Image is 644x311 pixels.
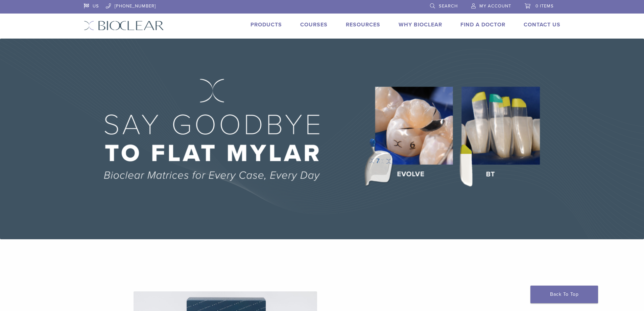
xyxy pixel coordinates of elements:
[346,21,380,28] a: Resources
[399,21,442,28] a: Why Bioclear
[524,21,560,28] a: Contact Us
[479,3,511,9] span: My Account
[439,3,458,9] span: Search
[530,286,598,303] a: Back To Top
[251,21,282,28] a: Products
[84,21,164,30] img: Bioclear
[300,21,328,28] a: Courses
[460,21,505,28] a: Find A Doctor
[535,3,554,9] span: 0 items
